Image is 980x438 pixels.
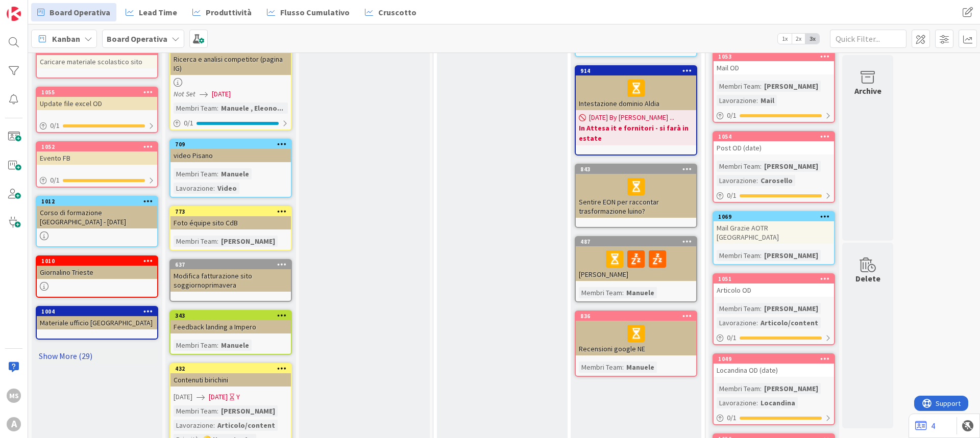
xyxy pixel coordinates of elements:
[727,332,737,343] span: 0 / 1
[184,118,193,128] span: 0 / 1
[7,7,21,21] img: Visit kanbanzone.com
[758,317,821,328] div: Articolo/content
[217,405,218,417] span: :
[854,85,881,97] div: Archive
[717,383,760,394] div: Membri Team
[37,119,157,132] div: 0/1
[37,88,157,110] div: 1055Update file excel OD
[714,331,834,344] div: 0/1
[169,310,292,355] a: 343Feedback landing a ImperoMembri Team:Manuele
[174,392,192,402] span: [DATE]
[169,206,292,251] a: 773Foto équipe sito CdBMembri Team:[PERSON_NAME]
[37,142,157,151] div: 1052
[576,321,696,355] div: Recensioni google NE
[762,81,821,92] div: [PERSON_NAME]
[576,66,696,110] div: 914Intestazione dominio Aldia
[217,236,218,247] span: :
[762,161,821,172] div: [PERSON_NAME]
[213,183,215,194] span: :
[170,216,291,229] div: Foto équipe sito CdB
[717,95,756,106] div: Lavorazione
[36,255,158,298] a: 1010Giornalino Trieste
[174,420,213,431] div: Lavorazione
[713,211,835,265] a: 1069Mail Grazie AOTR [GEOGRAPHIC_DATA]Membri Team:[PERSON_NAME]
[170,373,291,387] div: Contenuti birichini
[762,303,821,314] div: [PERSON_NAME]
[714,274,834,297] div: 1051Articolo OD
[36,306,158,340] a: 1004Materiale ufficio [GEOGRAPHIC_DATA]
[218,102,286,114] div: Manuele , Eleono...
[169,259,292,302] a: 637Modifica fatturazione sito soggiornoprimavera
[52,33,80,45] span: Kanban
[174,102,217,114] div: Membri Team
[217,340,218,351] span: :
[170,140,291,149] div: 709
[718,213,834,220] div: 1069
[575,236,697,302] a: 487[PERSON_NAME]Membri Team:Manuele
[713,131,835,203] a: 1054Post OD (date)Membri Team:[PERSON_NAME]Lavorazione:Carosello0/1
[576,165,696,174] div: 843
[174,405,217,417] div: Membri Team
[37,174,157,187] div: 0/1
[760,250,762,261] span: :
[107,34,167,44] b: Board Operativa
[579,287,622,298] div: Membri Team
[175,141,291,148] div: 709
[170,311,291,333] div: 343Feedback landing a Impero
[758,175,795,186] div: Carosello
[714,61,834,74] div: Mail OD
[714,141,834,154] div: Post OD (date)
[717,303,760,314] div: Membri Team
[169,42,292,131] a: Ricerca e analisi competitor (pagina IG)Not Set[DATE]Membri Team:Manuele , Eleono...0/1
[170,207,291,229] div: 773Foto équipe sito CdB
[175,365,291,372] div: 432
[575,65,697,156] a: 914Intestazione dominio Aldia[DATE] By [PERSON_NAME] ...In Attesa it e fornitori - si farà in estate
[170,260,291,269] div: 637
[624,362,657,373] div: Manuele
[576,66,696,75] div: 914
[576,165,696,218] div: 843Sentire EON per raccontar trasformazione luino?
[714,274,834,284] div: 1051
[50,175,60,186] span: 0 / 1
[915,420,935,432] a: 4
[206,6,252,18] span: Produttività
[855,272,880,285] div: Delete
[37,256,157,279] div: 1010Giornalino Trieste
[718,355,834,363] div: 1049
[580,166,696,173] div: 843
[727,110,737,121] span: 0 / 1
[714,52,834,74] div: 1053Mail OD
[175,208,291,215] div: 773
[170,117,291,130] div: 0/1
[714,52,834,61] div: 1053
[717,175,756,186] div: Lavorazione
[714,221,834,244] div: Mail Grazie AOTR [GEOGRAPHIC_DATA]
[359,3,423,21] a: Cruscotto
[170,43,291,75] div: Ricerca e analisi competitor (pagina IG)
[31,3,116,21] a: Board Operativa
[580,67,696,74] div: 914
[714,189,834,202] div: 0/1
[218,405,278,417] div: [PERSON_NAME]
[170,269,291,292] div: Modifica fatturazione sito soggiornoprimavera
[50,6,110,18] span: Board Operativa
[174,183,213,194] div: Lavorazione
[213,420,215,431] span: :
[174,89,195,98] i: Not Set
[175,261,291,268] div: 637
[21,2,46,14] span: Support
[41,198,157,205] div: 1012
[170,320,291,333] div: Feedback landing a Impero
[760,161,762,172] span: :
[713,51,835,123] a: 1053Mail ODMembri Team:[PERSON_NAME]Lavorazione:Mail0/1
[36,348,158,364] a: Show More (29)
[756,397,758,408] span: :
[7,417,21,431] div: A
[576,237,696,246] div: 487
[37,307,157,316] div: 1004
[37,266,157,279] div: Giornalino Trieste
[714,354,834,377] div: 1049Locandina OD (date)
[717,397,756,408] div: Lavorazione
[727,413,737,423] span: 0 / 1
[174,236,217,247] div: Membri Team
